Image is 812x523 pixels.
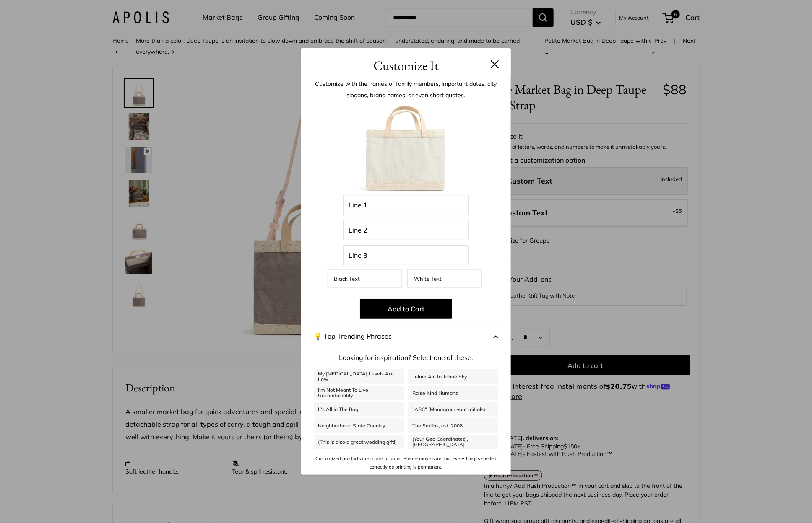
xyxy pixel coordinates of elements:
button: 💡 Top Trending Phrases [314,326,498,347]
a: Neighborhood State Country [314,418,404,433]
a: (This is also a great wedding gift!) [314,435,404,449]
a: I'm Not Meant To Live Uncomfortably [314,386,404,400]
span: Black Text [334,275,360,282]
a: (Your Geo Coordinates), [GEOGRAPHIC_DATA] [408,435,498,449]
button: Add to Cart [360,299,452,319]
h3: Customize It [314,56,498,75]
span: White Text [414,275,442,282]
label: White Text [407,269,482,288]
a: The Smiths, est. 2008 [408,418,498,433]
a: Tulum Air To Tahoe Sky [408,369,498,384]
img: dove_035-customizer.jpg [360,103,452,195]
a: Raise Kind Humans [408,386,498,400]
p: Customize with the names of family members, important dates, city slogans, brand names, or even s... [314,78,498,100]
label: Black Text [328,269,402,288]
p: Customized products are made to order. Please make sure that everything is spelled correctly as p... [314,454,498,471]
a: My [MEDICAL_DATA] Levels Are Low [314,369,404,384]
a: It's All In The Bag [314,402,404,417]
p: Looking for inspiration? Select one of these: [314,352,498,364]
a: "ABC" (Monogram your initials) [408,402,498,417]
